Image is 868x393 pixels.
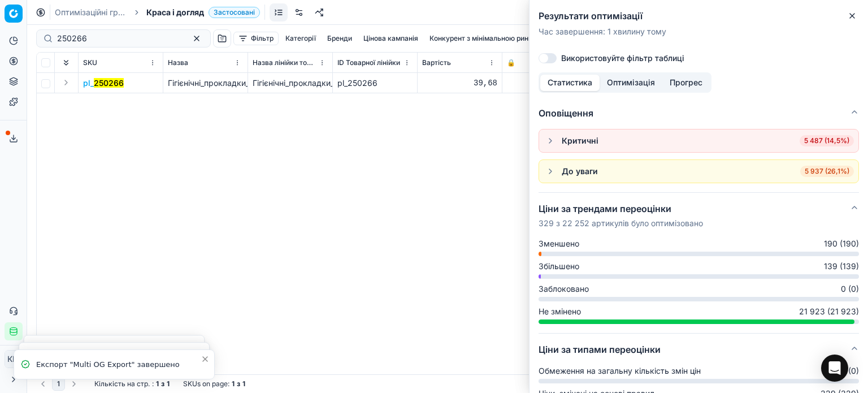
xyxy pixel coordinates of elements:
[242,379,245,388] strong: 1
[422,77,497,89] div: 39,68
[539,202,703,215] h5: Ціни за трендами переоцінки
[824,261,859,272] span: 139 (139)
[359,32,423,45] button: Цінова кампанія
[237,379,240,388] strong: з
[36,377,50,391] button: Go to previous page
[540,75,600,91] button: Статистика
[539,365,701,377] span: Обмеження на загальну кількість змін цін
[539,238,859,333] div: Ціни за трендами переоцінки329 з 22 252 артикулів було оптимізовано
[337,77,413,89] div: pl_250266
[539,97,859,129] button: Оповіщення
[168,58,188,67] span: Назва
[539,129,859,192] div: Оповіщення
[232,379,235,388] strong: 1
[323,32,357,45] button: Бренди
[253,58,316,67] span: Назва лінійки товарів
[800,166,854,177] span: 5 937 (26,1%)
[841,365,859,377] span: 0 (0)
[539,193,859,238] button: Ціни за трендами переоцінки329 з 22 252 артикулів було оптимізовано
[539,26,859,37] p: Час завершення : 1 хвилину тому
[146,7,204,18] span: Краса і догляд
[198,352,212,366] button: Close toast
[539,9,859,23] h2: Результати оптимізації
[281,32,320,45] button: Категорії
[36,359,201,370] div: Експорт "Multi OG Export" завершено
[94,379,170,388] div: :
[600,75,662,91] button: Оптимізація
[55,7,127,18] a: Оптимізаційні групи
[183,379,229,388] span: SKUs on page :
[57,33,181,44] input: Пошук по SKU або назві
[539,306,581,317] span: Не змінено
[59,76,73,89] button: Expand
[209,7,260,18] span: Застосовані
[94,78,124,88] mark: 250266
[561,54,684,62] label: Використовуйте фільтр таблиці
[83,58,97,67] span: SKU
[539,261,579,272] span: Збільшено
[55,7,260,18] nav: breadcrumb
[94,379,150,388] span: Кількість на стр.
[161,379,164,388] strong: з
[59,56,73,70] button: Expand all
[233,32,279,45] button: Фільтр
[821,355,848,382] div: Open Intercom Messenger
[799,306,859,317] span: 21 923 (21 923)
[168,78,358,88] span: Гігієнічні_прокладки_Kotex_Ultra_Soft_Super_8_шт.
[539,334,859,365] button: Ціни за типами переоцінки
[539,238,579,249] span: Зменшено
[52,377,65,391] button: 1
[422,58,451,67] span: Вартість
[841,283,859,295] span: 0 (0)
[146,7,260,18] span: Краса і доглядЗастосовані
[562,166,598,177] div: До уваги
[539,283,589,295] span: Заблоковано
[800,135,854,146] span: 5 487 (14,5%)
[337,58,400,67] span: ID Товарної лінійки
[167,379,170,388] strong: 1
[67,377,81,391] button: Go to next page
[425,32,575,45] button: Конкурент з мінімальною ринковою ціною
[507,58,515,67] span: 🔒
[83,77,124,89] button: pl_250266
[5,351,22,368] span: КM
[156,379,159,388] strong: 1
[83,77,124,89] span: pl_
[253,77,328,89] div: Гігієнічні_прокладки_Kotex_Ultra_Soft_Super_8_шт.
[662,75,710,91] button: Прогрес
[562,135,598,146] div: Критичні
[5,350,23,368] button: КM
[824,238,859,249] span: 190 (190)
[36,377,81,391] nav: pagination
[539,218,703,229] p: 329 з 22 252 артикулів було оптимізовано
